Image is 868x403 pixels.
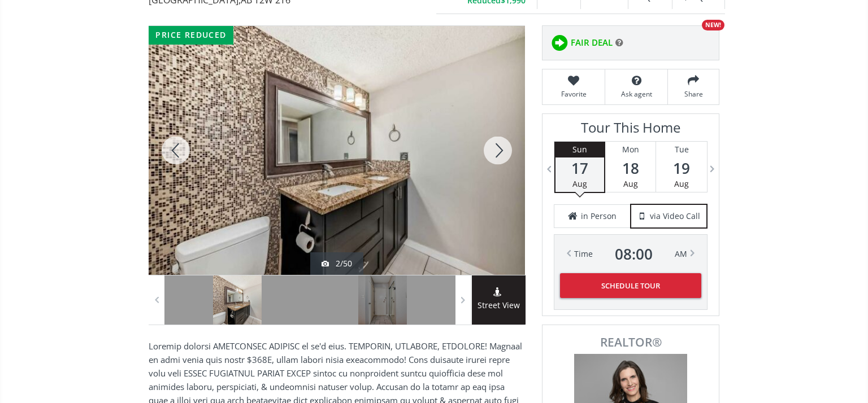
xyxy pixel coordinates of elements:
div: Sun [555,142,604,157]
span: Street View [472,299,526,312]
span: in Person [581,211,617,222]
div: price reduced [149,26,233,45]
span: 17 [555,160,604,176]
div: Time AM [574,246,687,262]
span: REALTOR® [555,336,706,348]
span: Aug [572,178,587,189]
span: FAIR DEAL [571,37,613,49]
span: 08 : 00 [615,246,653,262]
div: 2/50 [322,258,352,269]
span: Ask agent [611,89,662,99]
div: NEW! [702,20,724,30]
span: Aug [623,178,638,189]
span: Favorite [548,89,599,99]
div: Mon [605,142,656,157]
img: rating icon [548,32,571,54]
div: 315 Southampton Drive SW #1113 Calgary, AB T2W 2T6 - Photo 2 of 50 [149,26,525,275]
span: 19 [656,160,707,176]
h3: Tour This Home [554,120,708,141]
button: Schedule Tour [560,273,701,298]
span: via Video Call [650,211,700,222]
span: Share [674,89,713,99]
span: 18 [605,160,656,176]
div: Tue [656,142,707,157]
span: Aug [674,178,689,189]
